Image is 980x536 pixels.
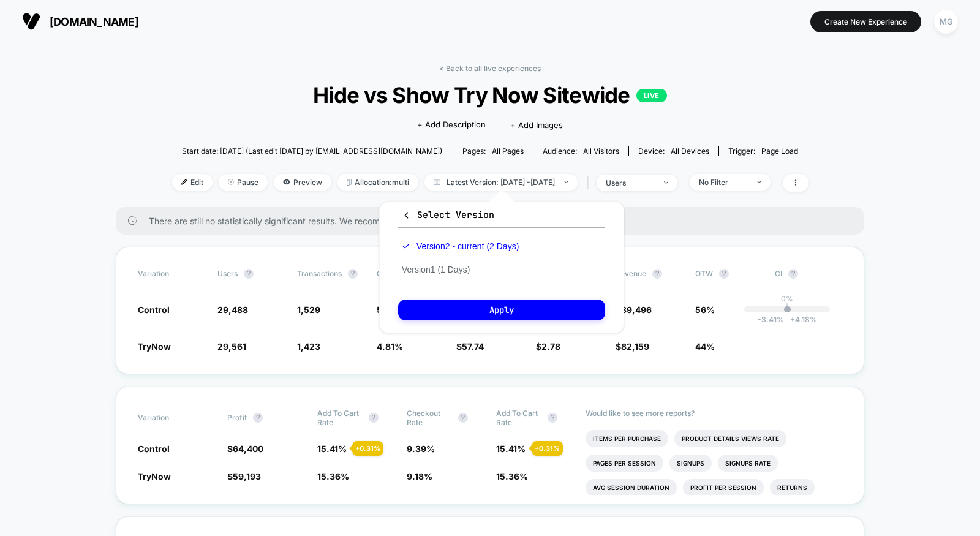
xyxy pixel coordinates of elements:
[784,315,817,324] span: 4.18 %
[671,146,709,156] span: all devices
[181,179,187,185] img: edit
[536,341,560,352] span: $
[434,179,440,185] img: calendar
[217,304,248,315] span: 29,488
[439,64,541,73] a: < Back to all live experiences
[674,430,786,447] li: Product Details Views Rate
[586,455,663,472] li: Pages Per Session
[347,179,352,186] img: rebalance
[586,430,668,447] li: Items Per Purchase
[337,174,418,191] span: Allocation: multi
[790,315,795,324] span: +
[274,174,331,191] span: Preview
[244,269,254,279] button: ?
[683,479,764,496] li: Profit Per Session
[719,269,729,279] button: ?
[934,10,958,34] div: MG
[458,413,468,423] button: ?
[253,413,263,423] button: ?
[219,174,268,191] span: Pause
[317,444,347,454] span: 15.41 %
[352,441,383,456] div: + 0.31 %
[532,441,563,456] div: + 0.31 %
[695,269,763,279] span: OTW
[564,181,568,183] img: end
[297,304,320,315] span: 1,529
[18,12,142,31] button: [DOMAIN_NAME]
[227,413,247,422] span: Profit
[138,304,170,315] span: Control
[758,315,784,324] span: -3.41 %
[407,471,432,481] span: 9.18 %
[297,341,320,352] span: 1,423
[377,341,403,352] span: 4.81 %
[462,341,484,352] span: 57.74
[172,174,213,191] span: Edit
[217,341,246,352] span: 29,561
[138,444,170,454] span: Control
[456,341,484,352] span: $
[652,269,662,279] button: ?
[496,471,528,481] span: 15.36 %
[510,120,563,130] span: + Add Images
[621,341,649,352] span: 82,159
[664,181,668,184] img: end
[781,294,793,303] p: 0%
[606,178,655,187] div: users
[138,341,171,352] span: TryNow
[584,174,597,192] span: |
[317,471,349,481] span: 15.36 %
[786,303,788,312] p: |
[398,208,605,228] button: Select Version
[417,119,486,131] span: + Add Description
[636,89,667,102] p: LIVE
[621,304,652,315] span: 89,496
[407,409,452,427] span: Checkout Rate
[775,343,842,352] span: ---
[775,269,842,279] span: CI
[424,174,578,191] span: Latest Version: [DATE] - [DATE]
[548,413,557,423] button: ?
[616,341,649,352] span: $
[227,471,261,481] span: $
[728,146,798,156] div: Trigger:
[930,9,962,34] button: MG
[628,146,718,156] span: Device:
[228,179,234,185] img: end
[50,15,138,28] span: [DOMAIN_NAME]
[402,209,494,221] span: Select Version
[138,409,205,427] span: Variation
[541,341,560,352] span: 2.78
[699,178,748,187] div: No Filter
[757,181,761,183] img: end
[718,455,778,472] li: Signups Rate
[317,409,363,427] span: Add To Cart Rate
[398,264,473,275] button: Version1 (1 Days)
[695,304,715,315] span: 56%
[462,146,524,156] div: Pages:
[770,479,815,496] li: Returns
[407,444,435,454] span: 9.39 %
[233,471,261,481] span: 59,193
[543,146,619,156] div: Audience:
[695,341,715,352] span: 44%
[492,146,524,156] span: all pages
[496,444,526,454] span: 15.41 %
[496,409,541,427] span: Add To Cart Rate
[586,409,842,418] p: Would like to see more reports?
[669,455,712,472] li: Signups
[761,146,798,156] span: Page Load
[398,300,605,320] button: Apply
[203,82,776,108] span: Hide vs Show Try Now Sitewide
[22,12,40,31] img: Visually logo
[297,269,342,278] span: Transactions
[788,269,798,279] button: ?
[227,444,263,454] span: $
[233,444,263,454] span: 64,400
[138,471,171,481] span: TryNow
[138,269,205,279] span: Variation
[586,479,677,496] li: Avg Session Duration
[217,269,238,278] span: users
[182,146,442,156] span: Start date: [DATE] (Last edit [DATE] by [EMAIL_ADDRESS][DOMAIN_NAME])
[369,413,379,423] button: ?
